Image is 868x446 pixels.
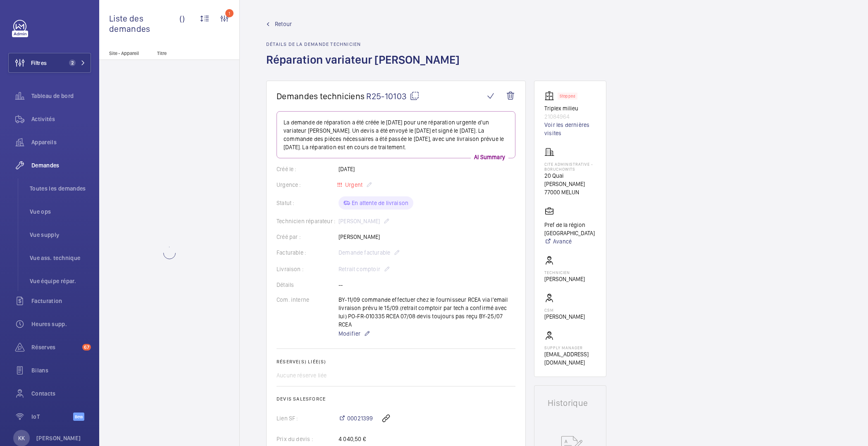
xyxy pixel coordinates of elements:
[36,434,81,442] p: [PERSON_NAME]
[30,254,91,262] span: Vue ass. technique
[544,275,585,283] p: [PERSON_NAME]
[82,344,91,351] span: 67
[31,59,47,67] span: Filtres
[31,343,79,351] span: Réserves
[30,277,91,285] span: Vue équipe répar.
[544,221,596,237] p: Pref de la région [GEOGRAPHIC_DATA]
[544,308,585,312] p: CSM
[548,399,593,407] h1: Historique
[266,52,465,81] h1: Réparation variateur [PERSON_NAME]
[18,434,25,442] p: KK
[544,237,596,246] a: Avancé
[31,161,91,169] span: Demandes
[30,231,91,239] span: Vue supply
[544,350,596,367] p: [EMAIL_ADDRESS][DOMAIN_NAME]
[544,345,596,350] p: Supply manager
[275,20,292,28] span: Retour
[73,413,84,421] span: Beta
[339,414,373,422] a: 00021399
[31,320,91,328] span: Heures supp.
[30,184,91,193] span: Toutes les demandes
[544,91,558,101] img: elevator.svg
[560,95,575,98] p: Stopped
[366,91,420,101] span: R25-10103
[471,153,508,161] p: AI Summary
[99,50,154,56] p: Site - Appareil
[544,162,596,172] p: Cite Administrative - BORUCHOWITS
[347,414,373,422] span: 00021399
[277,396,515,402] h2: Devis Salesforce
[544,121,596,137] a: Voir les dernières visites
[31,389,91,398] span: Contacts
[31,297,91,305] span: Facturation
[266,41,465,47] h2: Détails de la demande technicien
[8,53,91,73] button: Filtres2
[31,138,91,146] span: Appareils
[544,188,596,196] p: 77000 MELUN
[544,270,585,275] p: Technicien
[157,50,212,56] p: Titre
[31,115,91,123] span: Activités
[544,112,596,121] p: 21084964
[284,118,508,151] p: La demande de réparation a été créée le [DATE] pour une réparation urgente d'un variateur [PERSON...
[31,413,73,421] span: IoT
[31,366,91,374] span: Bilans
[544,104,596,112] p: Triplex milieu
[277,359,515,365] h2: Réserve(s) liée(s)
[544,312,585,321] p: [PERSON_NAME]
[339,329,360,338] span: Modifier
[69,60,76,66] span: 2
[277,91,365,101] span: Demandes techniciens
[31,92,91,100] span: Tableau de bord
[544,172,596,188] p: 20 Quai [PERSON_NAME]
[30,207,91,216] span: Vue ops
[109,13,179,34] span: Liste des demandes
